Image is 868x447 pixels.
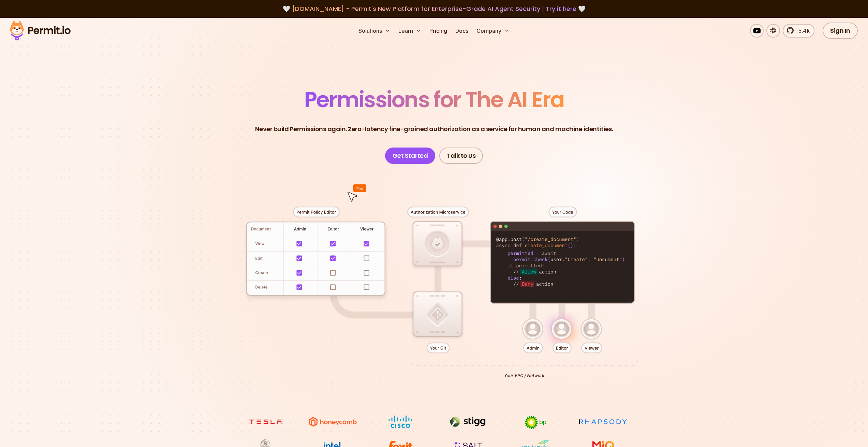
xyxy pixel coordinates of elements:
img: tesla [240,415,291,428]
span: [DOMAIN_NAME] - Permit's New Platform for Enterprise-Grade AI Agent Security | [292,4,576,13]
a: Docs [453,24,471,38]
img: bp [510,415,561,430]
img: Honeycomb [307,415,358,428]
button: Solutions [356,24,393,38]
a: Sign In [823,23,858,39]
p: Never build Permissions again. Zero-latency fine-grained authorization as a service for human and... [255,124,613,134]
span: Permissions for The AI Era [304,84,564,115]
a: Try it here [546,4,576,13]
span: 5.4k [794,27,810,35]
img: Rhapsody Health [577,415,629,428]
a: 5.4k [783,24,814,38]
a: Talk to Us [439,148,483,164]
img: Cisco [375,415,426,428]
a: Get Started [385,148,436,164]
img: Stigg [442,415,494,428]
div: 🤍 🤍 [16,4,852,14]
img: Permit logo [7,19,74,42]
button: Company [474,24,512,38]
a: Pricing [427,24,450,38]
button: Learn [396,24,424,38]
